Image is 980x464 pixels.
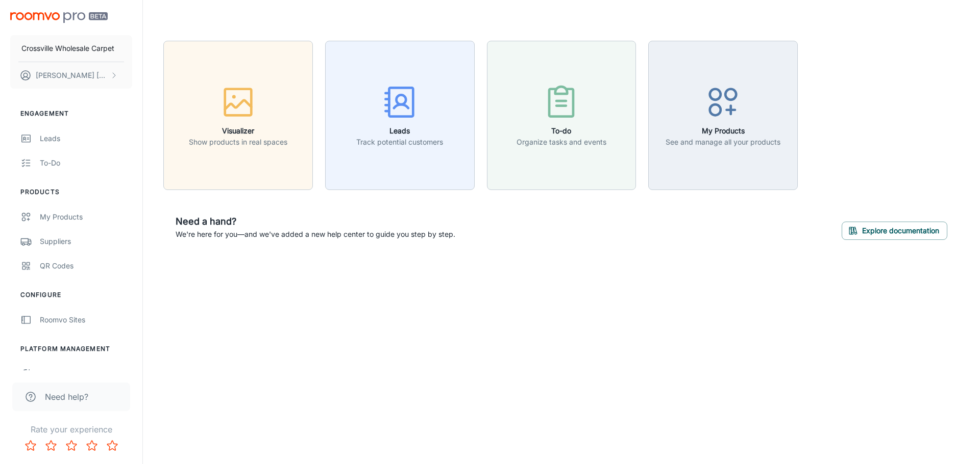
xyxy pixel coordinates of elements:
[10,35,132,62] button: Crossville Wholesale Carpet
[842,225,947,235] a: Explore documentation
[325,110,475,120] a: LeadsTrack potential customers
[40,157,132,169] div: To-do
[36,70,108,81] p: [PERSON_NAME] [PERSON_NAME]
[10,12,108,23] img: Roomvo PRO Beta
[648,110,798,120] a: My ProductsSee and manage all your products
[325,41,475,190] button: LeadsTrack potential customers
[40,236,132,247] div: Suppliers
[40,211,132,223] div: My Products
[517,125,606,137] h6: To-do
[666,137,780,148] p: See and manage all your products
[40,260,132,271] div: QR Codes
[40,133,132,144] div: Leads
[517,137,606,148] p: Organize tasks and events
[356,137,443,148] p: Track potential customers
[189,137,287,148] p: Show products in real spaces
[842,222,947,240] button: Explore documentation
[666,125,780,137] h6: My Products
[487,110,636,120] a: To-doOrganize tasks and events
[487,41,636,190] button: To-doOrganize tasks and events
[648,41,798,190] button: My ProductsSee and manage all your products
[176,214,455,229] h6: Need a hand?
[163,41,313,190] button: VisualizerShow products in real spaces
[176,229,455,240] p: We're here for you—and we've added a new help center to guide you step by step.
[189,125,287,137] h6: Visualizer
[10,62,132,89] button: [PERSON_NAME] [PERSON_NAME]
[21,43,114,54] p: Crossville Wholesale Carpet
[356,125,443,137] h6: Leads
